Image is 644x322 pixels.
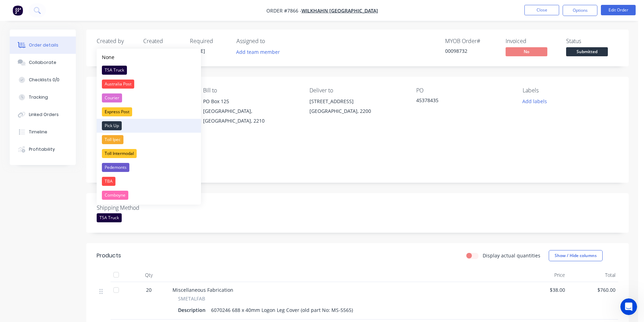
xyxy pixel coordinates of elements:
div: [PERSON_NAME] [97,47,135,55]
iframe: Intercom live chat [620,298,637,315]
span: $760.00 [571,286,615,294]
div: PO Box 125[GEOGRAPHIC_DATA], [GEOGRAPHIC_DATA], 2210 [203,97,298,126]
div: TBA [102,177,115,186]
button: Collaborate [10,54,76,71]
div: 6070246 688 x 40mm Logon Leg Cover (old part No: MS-5565) [208,305,356,315]
div: 45378435 [416,97,503,106]
div: PO Box 125 [203,97,298,106]
button: None [97,51,201,63]
button: Toll Intermodal [97,147,201,160]
div: None [102,53,114,61]
span: 20 [146,286,152,294]
button: Express Post [97,105,201,119]
div: [GEOGRAPHIC_DATA], 2200 [309,106,405,116]
div: Required [190,38,228,44]
div: Description [178,305,208,315]
div: Toll Intermodal [102,149,137,158]
div: Invoiced [506,38,558,44]
span: Submitted [566,47,608,56]
div: Total [568,268,618,282]
label: Shipping Method [97,204,184,212]
div: [GEOGRAPHIC_DATA], [GEOGRAPHIC_DATA], 2210 [203,106,298,126]
div: Checklists 0/0 [29,77,59,83]
div: Linked Orders [29,112,59,118]
button: Show / Hide columns [549,250,603,261]
div: Labels [523,87,618,94]
div: Toll Ipec [102,135,123,144]
button: Australia Post [97,77,201,91]
div: Pedemonts [102,163,129,172]
div: Assigned to [236,38,306,44]
div: Collaborate [29,59,56,66]
button: Add team member [232,47,283,57]
button: Options [563,5,597,16]
div: Order details [29,42,58,48]
button: Submitted [566,47,608,58]
div: TSA Truck [97,213,122,222]
div: Created by [97,38,135,44]
span: [DATE] [143,48,159,54]
div: TSA Truck [102,66,127,75]
div: Status [566,38,618,44]
button: TSA Truck [97,63,201,77]
div: 00098732 [445,47,497,55]
div: [STREET_ADDRESS][GEOGRAPHIC_DATA], 2200 [309,97,405,119]
button: Add labels [519,97,551,106]
div: Courier [102,93,122,102]
a: Wilkhahn [GEOGRAPHIC_DATA] [301,7,378,14]
div: Australia Post [102,80,134,89]
button: Add team member [236,47,284,57]
button: Profitability [10,141,76,158]
img: Factory [13,5,23,16]
div: Price [517,268,568,282]
button: Order details [10,36,76,54]
button: Timeline [10,123,76,141]
button: Comboyne [97,188,201,202]
span: Miscellaneous Fabrication [172,287,233,293]
div: Pick Up [102,121,122,130]
div: Comboyne [102,191,128,200]
span: [DATE] [190,48,205,54]
button: Edit Order [601,5,636,15]
span: SMETALFAB [178,295,205,302]
span: No [506,47,547,56]
label: Display actual quantities [483,252,540,259]
div: Created [143,38,182,44]
button: TBA [97,174,201,188]
button: Toll Ipec [97,133,201,147]
div: Timeline [29,129,47,135]
button: Close [524,5,559,15]
span: $38.00 [520,286,565,294]
div: Qty [128,268,170,282]
div: PO [416,87,512,94]
button: Courier [97,91,201,105]
span: Order #7866 - [266,7,301,14]
div: Notes [97,142,618,148]
div: Tracking [29,94,48,100]
button: Pedemonts [97,160,201,174]
button: Tracking [10,89,76,106]
div: Profitability [29,146,55,152]
div: MYOB Order # [445,38,497,44]
div: Bill to [203,87,298,94]
button: Pick Up [97,119,201,133]
div: Products [97,251,121,260]
div: Req 1/9 - Missed placing PO [97,151,618,172]
div: Express Post [102,107,132,116]
div: [STREET_ADDRESS] [309,97,405,106]
button: Checklists 0/0 [10,71,76,89]
button: Linked Orders [10,106,76,123]
div: Deliver to [309,87,405,94]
